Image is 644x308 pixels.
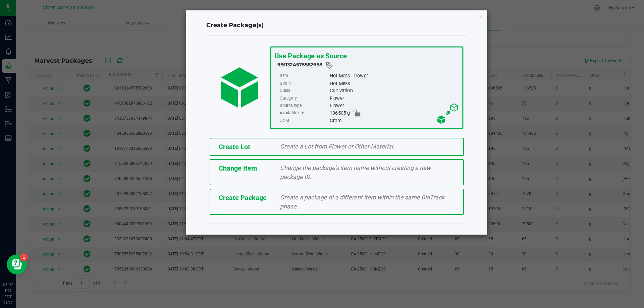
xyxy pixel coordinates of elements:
span: Create Package [219,194,267,202]
div: Hot Mess - Flower [329,72,459,79]
label: Strain [280,80,328,87]
div: Flower [329,102,459,109]
span: Create a package of a different item within the same BioTrack phase. [280,194,444,210]
span: Change the package’s item name without creating a new package ID. [280,164,431,180]
label: Item [280,72,328,79]
div: Hot Mess [329,80,459,87]
div: Flower [329,95,459,102]
label: Available qty [280,110,328,117]
label: Category [280,95,328,102]
span: Change Item [219,164,257,172]
span: Create a Lot from Flower or Other Material. [280,143,394,150]
iframe: Resource center unread badge [20,253,28,261]
span: Use Package as Source [274,52,346,60]
iframe: Resource center [7,254,27,274]
span: Create Lot [219,143,250,151]
label: Class [280,87,328,95]
h4: Create Package(s) [206,21,467,30]
div: Cultivation [329,87,459,95]
label: UOM [280,117,328,124]
div: Gram [329,117,459,124]
div: 9911324575582658 [277,61,459,69]
span: 136505 g [329,110,350,117]
label: Source type [280,102,328,109]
